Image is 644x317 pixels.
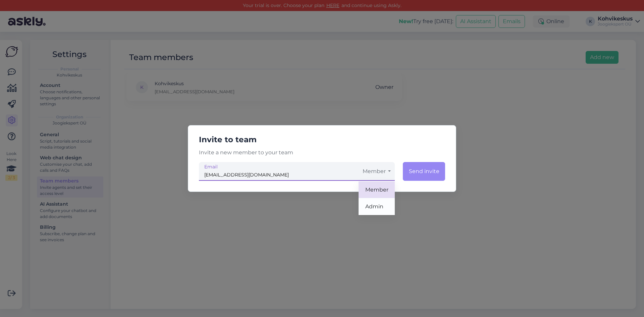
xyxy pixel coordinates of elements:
[359,162,395,181] button: Member
[199,162,359,181] input: work@email.com
[359,181,395,198] a: Member
[194,149,450,157] p: Invite a new member to your team
[359,198,395,215] a: Admin
[204,163,218,170] small: Email
[403,162,445,181] button: Send invite
[194,134,450,146] h5: Invite to team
